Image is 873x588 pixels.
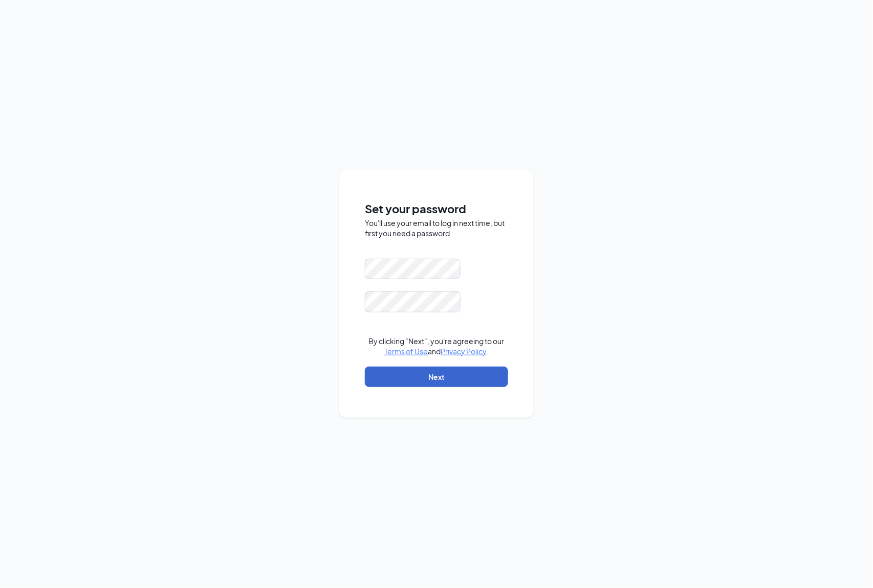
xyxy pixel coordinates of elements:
[365,200,508,218] span: Set your password
[365,218,508,238] div: You'll use your email to log in next time, but first you need a password
[385,347,428,356] a: Terms of Use
[441,347,487,356] a: Privacy Policy
[365,336,508,356] div: By clicking "Next", you're agreeing to our and .
[365,367,508,387] button: Next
